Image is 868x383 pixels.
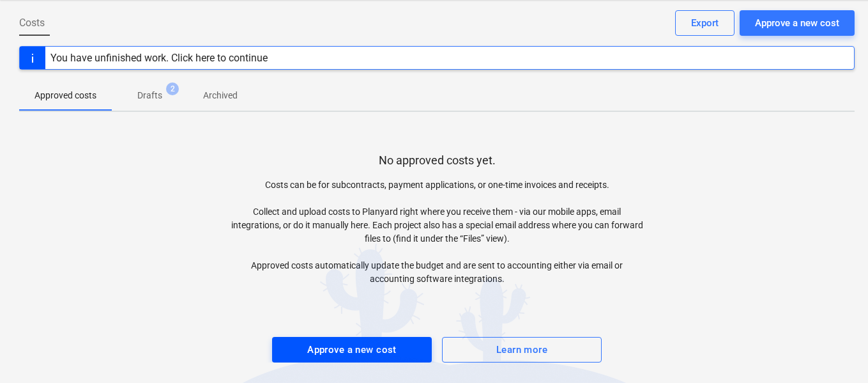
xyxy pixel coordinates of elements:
[804,322,868,383] iframe: Chat Widget
[203,89,238,102] p: Archived
[166,82,179,95] span: 2
[34,89,96,102] p: Approved costs
[50,52,268,64] div: You have unfinished work. Click here to continue
[379,153,496,168] p: No approved costs yet.
[755,15,839,31] div: Approve a new cost
[19,15,45,31] span: Costs
[691,15,719,31] div: Export
[740,10,855,36] button: Approve a new cost
[228,178,646,286] p: Costs can be for subcontracts, payment applications, or one-time invoices and receipts. Collect a...
[272,337,432,363] button: Approve a new cost
[496,341,547,358] div: Learn more
[137,89,162,102] p: Drafts
[675,10,735,36] button: Export
[804,322,868,383] div: Widget de chat
[307,341,397,358] div: Approve a new cost
[442,337,602,363] button: Learn more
